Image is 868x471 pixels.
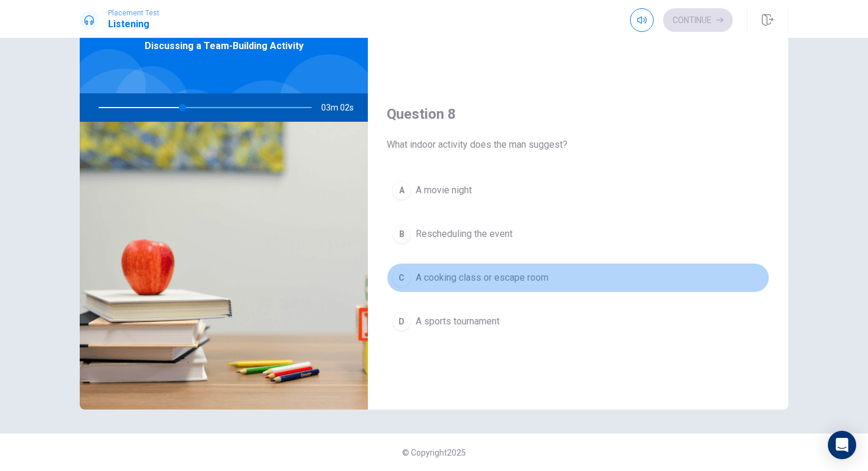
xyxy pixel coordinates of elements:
button: AA movie night [387,176,769,205]
div: A [392,181,411,200]
span: Placement Test [108,9,159,17]
div: B [392,225,411,243]
h1: Listening [108,17,159,31]
span: 03m 02s [321,93,363,122]
span: A cooking class or escape room [416,271,549,285]
button: DA sports tournament [387,307,769,336]
span: Discussing a Team-Building Activity [145,39,304,53]
h4: Question 8 [387,105,769,124]
span: A movie night [416,183,472,197]
div: D [392,312,411,331]
img: Discussing a Team-Building Activity [80,122,368,410]
h4: Question 9 [387,407,769,426]
span: What indoor activity does the man suggest? [387,138,769,152]
span: © Copyright 2025 [402,448,466,457]
div: C [392,268,411,287]
span: A sports tournament [416,314,500,329]
div: Open Intercom Messenger [828,431,856,459]
span: Rescheduling the event [416,227,513,241]
button: BRescheduling the event [387,219,769,249]
button: CA cooking class or escape room [387,263,769,293]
